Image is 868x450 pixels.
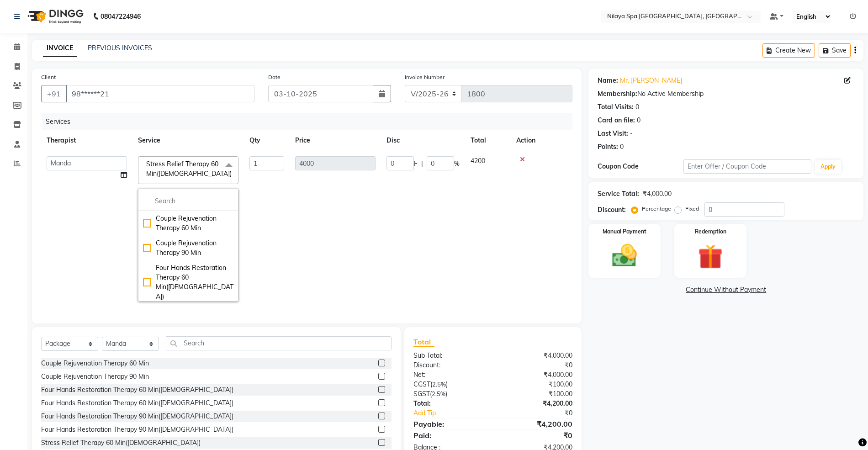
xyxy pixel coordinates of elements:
div: ₹4,000.00 [643,189,672,199]
div: Sub Total: [407,351,493,360]
div: Couple Rejuvenation Therapy 60 Min [41,359,149,368]
th: Action [511,130,572,151]
span: 2.5% [432,381,446,388]
div: Card on file: [598,116,635,125]
span: SGST [413,390,430,398]
div: 0 [635,102,639,112]
div: ₹4,200.00 [493,399,579,408]
div: Total Visits: [598,102,634,112]
div: Four Hands Restoration Therapy 60 Min([DEMOGRAPHIC_DATA]) [143,263,233,302]
div: 0 [620,142,624,152]
div: ₹4,000.00 [493,370,579,380]
span: F [414,159,418,169]
div: Four Hands Restoration Therapy 60 Min([DEMOGRAPHIC_DATA]) [41,385,233,395]
span: | [421,159,423,169]
div: Four Hands Restoration Therapy 90 Min([DEMOGRAPHIC_DATA]) [41,412,233,421]
div: Name: [598,76,618,85]
div: Coupon Code [598,162,683,171]
div: Service Total: [598,189,639,199]
div: ₹4,200.00 [493,418,579,429]
button: Save [819,43,851,58]
div: 0 [637,116,640,125]
div: ₹4,000.00 [493,351,579,360]
div: Last Visit: [598,129,628,138]
div: Discount: [598,205,626,215]
div: Paid: [407,430,493,441]
button: Apply [815,160,841,174]
input: multiselect-search [143,196,233,206]
label: Client [41,73,56,81]
div: Couple Rejuvenation Therapy 90 Min [143,238,233,258]
a: Add Tip [407,408,508,418]
span: 4200 [471,157,485,165]
label: Manual Payment [603,228,646,236]
div: ₹100.00 [493,389,579,399]
th: Qty [244,130,290,151]
div: ₹0 [493,360,579,370]
button: Create New [762,43,815,58]
th: Therapist [41,130,132,151]
div: Points: [598,142,618,152]
div: Couple Rejuvenation Therapy 90 Min [41,372,149,381]
div: - [630,129,633,138]
div: ( ) [407,389,493,399]
label: Date [268,73,281,81]
input: Enter Offer / Coupon Code [683,159,812,174]
div: ₹0 [493,430,579,441]
a: Continue Without Payment [590,285,862,295]
span: CGST [413,380,430,388]
th: Total [465,130,511,151]
a: INVOICE [43,40,77,57]
span: Total [413,337,434,347]
div: Four Hands Restoration Therapy 90 Min([DEMOGRAPHIC_DATA]) [41,425,233,434]
label: Redemption [695,228,726,236]
div: Total: [407,399,493,408]
span: 2.5% [432,390,445,397]
img: _cash.svg [604,241,645,270]
div: Couple Rejuvenation Therapy 60 Min [143,214,233,233]
div: Services [42,113,579,130]
div: Membership: [598,89,637,99]
div: ₹100.00 [493,380,579,389]
div: No Active Membership [598,89,854,99]
a: Mr. [PERSON_NAME] [620,76,682,85]
label: Fixed [685,205,699,213]
div: Net: [407,370,493,380]
b: 08047224946 [101,4,141,29]
th: Service [132,130,244,151]
div: Discount: [407,360,493,370]
div: ₹0 [508,408,580,418]
img: _gift.svg [690,241,730,272]
a: PREVIOUS INVOICES [88,44,152,52]
div: ( ) [407,380,493,389]
span: % [454,159,460,169]
div: Four Hands Restoration Therapy 60 Min([DEMOGRAPHIC_DATA]) [41,398,233,408]
label: Percentage [642,205,671,213]
img: logo [23,4,86,29]
button: +91 [41,85,67,102]
a: x [232,169,236,178]
input: Search by Name/Mobile/Email/Code [66,85,254,102]
input: Search [166,336,392,350]
span: Stress Relief Therapy 60 Min([DEMOGRAPHIC_DATA]) [146,160,232,178]
div: Stress Relief Therapy 60 Min([DEMOGRAPHIC_DATA]) [41,438,201,448]
div: Payable: [407,418,493,429]
label: Invoice Number [405,73,445,81]
th: Price [290,130,381,151]
th: Disc [381,130,465,151]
